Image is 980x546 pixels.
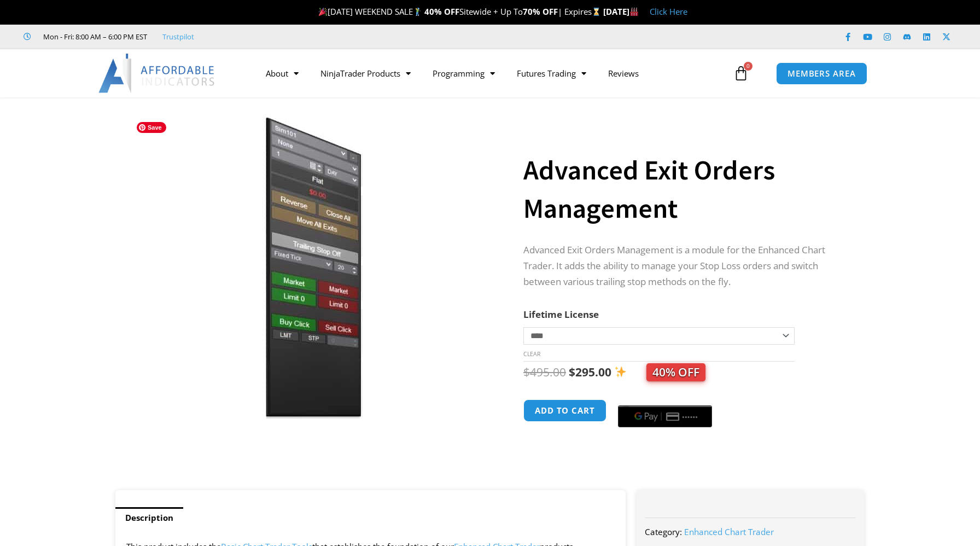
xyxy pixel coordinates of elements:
[523,6,558,17] strong: 70% OFF
[744,62,752,71] span: 0
[682,413,699,421] text: ••••••
[592,8,600,16] img: ⌛
[523,364,530,380] span: $
[523,151,843,228] h1: Advanced Exit Orders Management
[523,242,843,290] p: Advanced Exit Orders Management is a module for the Enhanced Chart Trader. It adds the ability to...
[618,405,712,427] button: Buy with GPay
[316,6,603,17] span: [DATE] WEEKEND SALE Sitewide + Up To | Expires
[523,399,606,422] button: Add to cart
[162,30,194,43] a: Trustpilot
[684,526,774,537] a: Enhanced Chart Trader
[523,437,843,446] iframe: PayPal Message 1
[717,57,765,89] a: 0
[506,61,597,86] a: Futures Trading
[645,526,682,537] span: Category:
[523,364,566,380] bdi: 495.00
[310,61,422,86] a: NinjaTrader Products
[597,61,650,86] a: Reviews
[131,117,483,419] img: AdvancedStopLossMgmt
[603,6,639,17] strong: [DATE]
[255,61,731,86] nav: Menu
[137,122,166,133] span: Save
[319,8,327,16] img: 🎉
[569,364,575,380] span: $
[776,62,867,85] a: MEMBERS AREA
[422,61,506,86] a: Programming
[787,69,856,78] span: MEMBERS AREA
[98,54,216,93] img: LogoAI | Affordable Indicators – NinjaTrader
[646,363,705,381] span: 40% OFF
[523,308,599,321] label: Lifetime License
[569,364,611,380] bdi: 295.00
[40,30,147,43] span: Mon - Fri: 8:00 AM – 6:00 PM EST
[255,61,310,86] a: About
[630,8,638,16] img: 🏭
[115,507,183,528] a: Description
[615,366,626,377] img: ✨
[616,398,714,399] iframe: Secure express checkout frame
[413,8,422,16] img: 🏌️‍♂️
[523,350,540,358] a: Clear options
[650,6,687,17] a: Click Here
[424,6,459,17] strong: 40% OFF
